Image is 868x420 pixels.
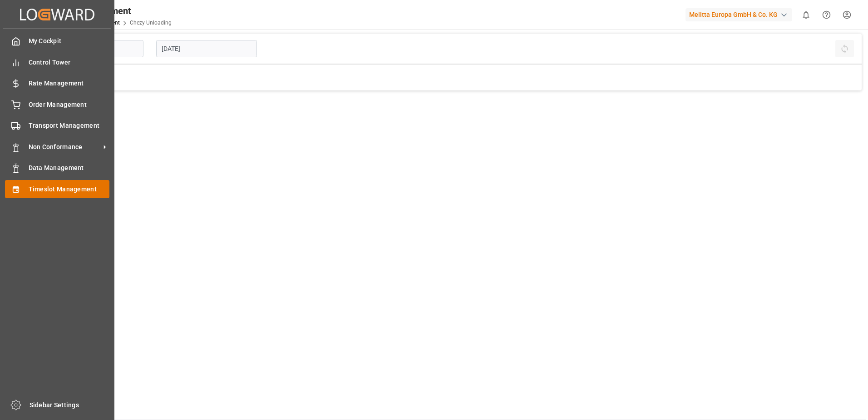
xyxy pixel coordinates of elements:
[29,142,100,152] span: Non Conformance
[816,5,837,25] button: Help Center
[796,5,816,25] button: show 0 new notifications
[29,58,110,67] span: Control Tower
[29,163,110,173] span: Data Management
[5,32,109,50] a: My Cockpit
[30,400,111,410] span: Sidebar Settings
[29,100,110,110] span: Order Management
[5,180,109,198] a: Timeslot Management
[156,40,257,57] input: DD.MM.YYYY
[29,79,110,88] span: Rate Management
[5,117,109,135] a: Transport Management
[5,75,109,92] a: Rate Management
[5,95,109,113] a: Order Management
[686,8,792,21] div: Melitta Europa GmbH & Co. KG
[29,185,110,194] span: Timeslot Management
[686,6,796,23] button: Melitta Europa GmbH & Co. KG
[29,121,110,130] span: Transport Management
[5,159,109,177] a: Data Management
[29,36,110,46] span: My Cockpit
